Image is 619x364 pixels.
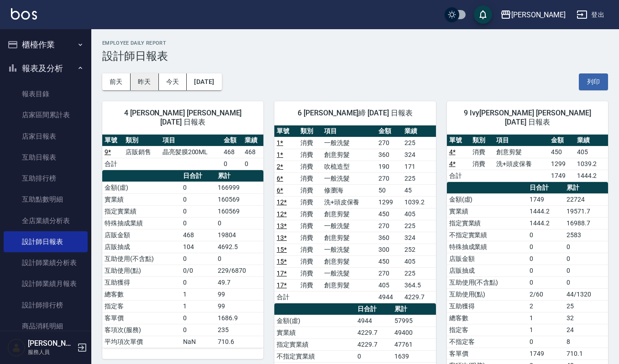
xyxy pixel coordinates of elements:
td: 0 [181,276,215,288]
td: 252 [402,244,435,255]
td: 消費 [298,244,322,255]
td: 消費 [298,232,322,244]
th: 項目 [322,125,377,137]
td: 0 [355,350,392,362]
td: 4944 [376,291,402,303]
td: 指定實業績 [102,205,181,217]
table: a dense table [447,135,608,182]
td: 0 [527,265,564,276]
td: 店販金額 [102,229,181,241]
td: 19571.7 [564,205,608,217]
td: 1 [181,288,215,300]
td: 405 [376,279,402,291]
th: 日合計 [527,182,564,194]
td: 4229.7 [402,291,435,303]
td: 160569 [215,193,263,205]
h3: 設計師日報表 [102,50,608,62]
td: 創意剪髮 [322,255,377,267]
td: 消費 [470,158,494,170]
td: 1 [527,324,564,336]
td: 互助使用(點) [102,265,181,276]
td: 450 [549,146,575,158]
td: 1749 [549,170,575,182]
td: 44/1320 [564,288,608,300]
td: 4229.7 [355,327,392,338]
td: 32 [564,312,608,324]
td: 324 [402,149,435,161]
td: 消費 [298,137,322,149]
td: 225 [402,267,435,279]
td: 不指定實業績 [447,229,528,241]
a: 設計師業績分析表 [4,252,88,273]
td: 消費 [298,255,322,267]
button: 昨天 [131,73,159,90]
td: 99 [215,288,263,300]
td: 16988.7 [564,217,608,229]
td: 50 [376,184,402,196]
td: 0/0 [181,265,215,276]
span: 6 [PERSON_NAME]締 [DATE] 日報表 [285,109,425,118]
td: 2 [527,300,564,312]
td: 225 [402,172,435,184]
a: 設計師日報表 [4,231,88,252]
th: 累計 [564,182,608,194]
td: 創意剪髮 [322,208,377,220]
td: 0 [215,217,263,229]
td: 235 [215,324,263,336]
a: 互助點數明細 [4,189,88,210]
td: 4229.7 [355,338,392,350]
th: 日合計 [355,303,392,315]
td: 消費 [298,184,322,196]
td: 0 [242,158,263,170]
div: [PERSON_NAME] [511,9,566,21]
td: 1686.9 [215,312,263,324]
td: 0 [181,253,215,265]
th: 項目 [494,135,549,146]
td: 0 [564,253,608,265]
th: 累計 [392,303,436,315]
td: 225 [402,220,435,232]
h2: Employee Daily Report [102,40,608,46]
td: 468 [242,146,263,158]
button: 報表及分析 [4,57,88,80]
td: 468 [221,146,242,158]
a: 商品消耗明細 [4,316,88,337]
td: 一般洗髮 [322,172,377,184]
td: 360 [376,232,402,244]
td: 1299 [549,158,575,170]
h5: [PERSON_NAME] [28,339,74,348]
td: 平均項次單價 [102,336,181,348]
td: 710.6 [215,336,263,348]
td: 消費 [470,146,494,158]
td: 4944 [355,315,392,327]
td: 修瀏海 [322,184,377,196]
td: 270 [376,137,402,149]
td: 450 [376,255,402,267]
td: 創意剪髮 [322,279,377,291]
a: 互助排行榜 [4,168,88,189]
td: 225 [402,137,435,149]
td: 不指定客 [447,336,528,348]
td: 405 [575,146,608,158]
td: 2583 [564,229,608,241]
td: 1 [527,312,564,324]
td: 指定實業績 [447,217,528,229]
td: 指定實業績 [274,338,355,350]
td: NaN [181,336,215,348]
th: 日合計 [181,170,215,182]
td: 2/60 [527,288,564,300]
td: 創意剪髮 [494,146,549,158]
td: 洗+頭皮保養 [322,196,377,208]
th: 累計 [215,170,263,182]
button: save [474,5,492,24]
td: 創意剪髮 [322,149,377,161]
td: 0 [181,324,215,336]
td: 25 [564,300,608,312]
td: 0 [181,193,215,205]
td: 300 [376,244,402,255]
img: Logo [11,8,37,20]
td: 405 [402,255,435,267]
td: 57995 [392,315,436,327]
td: 0 [215,253,263,265]
td: 450 [376,208,402,220]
